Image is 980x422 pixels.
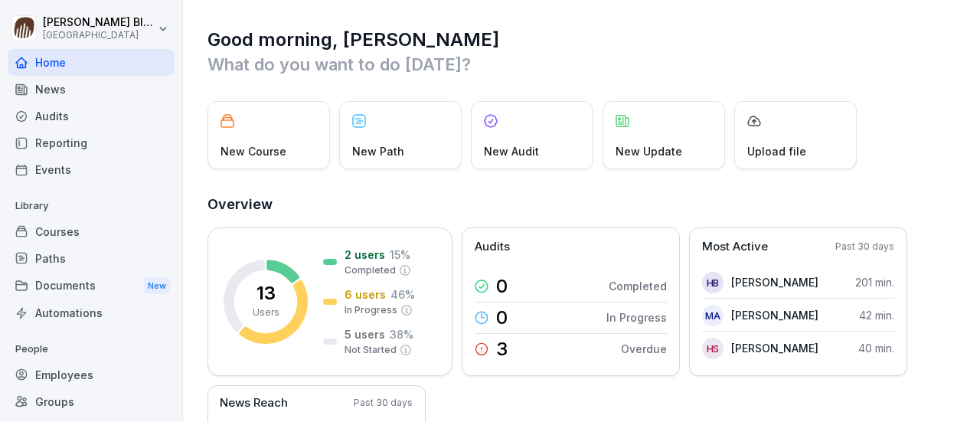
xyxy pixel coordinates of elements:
p: 38 % [390,326,413,342]
p: People [8,337,175,361]
p: Past 30 days [354,396,413,410]
p: Completed [609,278,667,294]
p: [PERSON_NAME] [731,274,818,290]
p: [GEOGRAPHIC_DATA] [43,30,155,41]
p: Upload file [747,143,806,159]
p: 3 [496,340,508,358]
p: News Reach [220,394,288,412]
p: 46 % [390,286,415,303]
p: 0 [496,277,508,296]
p: Users [253,306,279,319]
p: 6 users [345,286,386,303]
a: Automations [8,299,175,326]
div: New [144,277,170,295]
p: Overdue [621,341,667,357]
p: New Course [220,143,286,159]
p: Audits [475,238,510,256]
p: Most Active [702,238,768,256]
p: 2 users [345,247,385,263]
p: [PERSON_NAME] [731,307,818,323]
a: Home [8,49,175,76]
div: Documents [8,272,175,300]
a: Reporting [8,129,175,156]
p: 201 min. [855,274,894,290]
a: Audits [8,103,175,129]
p: 15 % [390,247,410,263]
a: Events [8,156,175,183]
a: Employees [8,361,175,388]
p: In Progress [345,303,397,317]
p: 0 [496,309,508,327]
p: [PERSON_NAME] Blaak [43,16,155,29]
p: New Update [616,143,682,159]
p: 13 [256,284,276,303]
p: Not Started [345,343,397,357]
p: What do you want to do [DATE]? [207,52,957,77]
p: Past 30 days [835,240,894,254]
div: HS [702,338,724,359]
a: Courses [8,218,175,245]
p: In Progress [606,309,667,325]
p: 5 users [345,326,385,342]
a: News [8,76,175,103]
p: 40 min. [858,340,894,356]
p: [PERSON_NAME] [731,340,818,356]
p: New Audit [484,143,539,159]
p: New Path [352,143,404,159]
h2: Overview [207,194,957,215]
p: Completed [345,263,396,277]
a: Paths [8,245,175,272]
div: MA [702,305,724,326]
div: HB [702,272,724,293]
a: Groups [8,388,175,415]
p: 42 min. [859,307,894,323]
p: Library [8,194,175,218]
a: DocumentsNew [8,272,175,300]
h1: Good morning, [PERSON_NAME] [207,28,957,52]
